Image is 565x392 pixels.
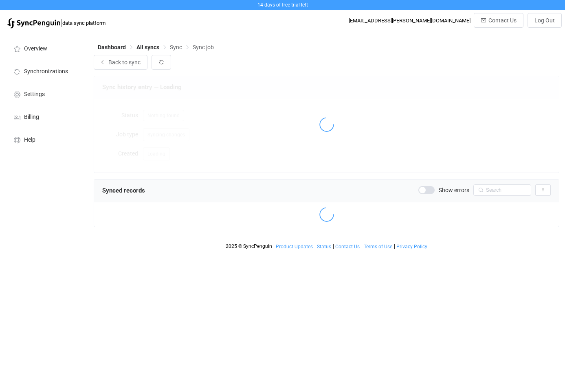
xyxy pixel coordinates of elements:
span: Dashboard [98,44,126,50]
div: [EMAIL_ADDRESS][PERSON_NAME][DOMAIN_NAME] [349,18,470,24]
span: Sync [170,44,182,50]
input: Search [473,184,531,196]
span: Help [24,137,35,143]
a: Status [317,244,332,250]
a: |data sync platform [7,17,106,28]
span: | [361,243,363,249]
a: Settings [4,82,86,105]
a: Terms of Use [363,244,393,250]
div: Breadcrumb [98,44,214,50]
button: Back to sync [94,55,147,70]
a: Help [4,128,86,151]
span: Product Updates [276,244,313,250]
span: Log Out [534,17,555,24]
span: Settings [24,91,45,98]
span: Privacy Policy [396,244,427,250]
a: Overview [4,37,86,59]
span: Billing [24,114,39,120]
span: | [273,243,275,249]
span: Synced records [102,187,145,194]
span: | [394,243,395,249]
span: data sync platform [62,20,106,26]
span: 14 days of free trial left [257,2,308,8]
a: Product Updates [275,244,313,250]
button: Log Out [528,13,562,28]
span: 2025 © SyncPenguin [226,243,272,249]
a: Privacy Policy [396,244,428,250]
a: Synchronizations [4,59,86,82]
a: Contact Us [335,244,360,250]
span: | [60,17,62,28]
span: Contact Us [335,244,360,250]
span: | [314,243,316,249]
a: Billing [4,105,86,128]
button: Contact Us [474,13,523,28]
span: Synchronizations [24,68,68,75]
span: Overview [24,46,47,52]
span: All syncs [136,44,159,50]
span: Back to sync [108,59,141,66]
span: Contact Us [488,17,517,24]
img: syncpenguin.svg [7,18,60,28]
span: | [333,243,334,249]
span: Status [317,244,331,250]
span: Show errors [439,187,469,193]
span: Sync job [193,44,214,50]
